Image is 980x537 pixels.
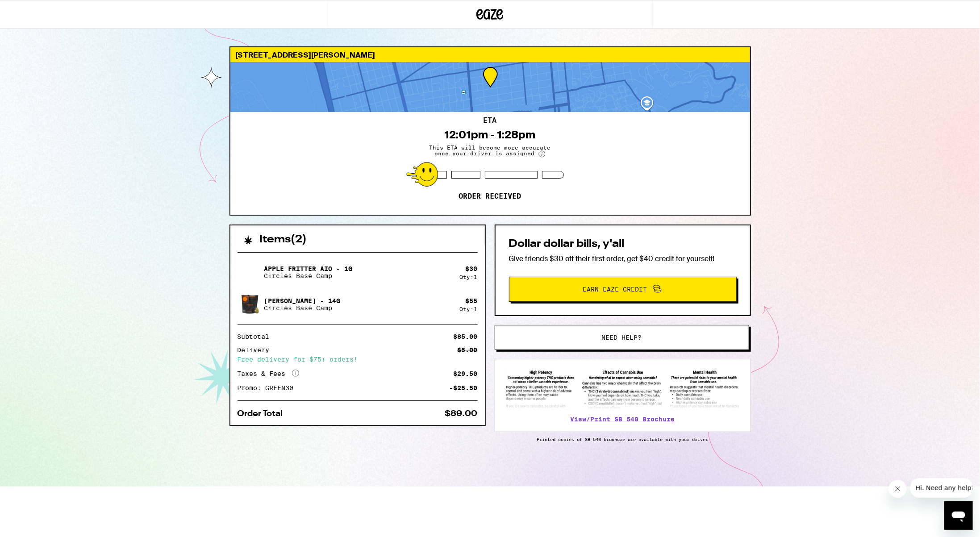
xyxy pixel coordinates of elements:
img: Gush Rush - 14g [238,292,263,317]
h2: Items ( 2 ) [260,234,307,245]
div: Qty: 1 [460,306,478,312]
p: Circles Base Camp [264,304,341,312]
a: View/Print SB 540 Brochure [571,416,675,423]
button: Need help? [495,325,749,350]
iframe: Close message [889,480,907,498]
div: $29.50 [454,370,478,377]
span: This ETA will become more accurate once your driver is assigned [423,145,557,158]
p: Printed copies of SB-540 brochure are available with your driver [495,437,751,442]
p: [PERSON_NAME] - 14g [264,297,341,304]
div: Subtotal [238,333,276,340]
iframe: Button to launch messaging window [944,501,973,530]
div: $85.00 [454,333,478,340]
iframe: Message from company [910,478,973,498]
div: [STREET_ADDRESS][PERSON_NAME] [230,47,750,62]
div: $89.00 [445,410,478,418]
div: 12:01pm - 1:28pm [445,129,536,141]
div: $ 55 [466,297,478,304]
div: Free delivery for $75+ orders! [238,356,478,362]
div: Taxes & Fees [238,370,299,378]
img: Apple Fritter AIO - 1g [238,260,263,285]
div: Qty: 1 [460,274,478,280]
p: Circles Base Camp [264,272,353,279]
h2: ETA [484,117,497,124]
div: Order Total [238,410,289,418]
span: Hi. Need any help? [5,6,64,13]
div: $ 30 [466,265,478,272]
button: Earn Eaze Credit [509,277,737,302]
img: SB 540 Brochure preview [504,368,742,410]
div: $5.00 [458,347,478,353]
div: -$25.50 [450,385,478,391]
p: Apple Fritter AIO - 1g [264,265,353,272]
span: Earn Eaze Credit [583,286,647,292]
p: Order received [459,192,521,201]
div: Delivery [238,347,276,353]
h2: Dollar dollar bills, y'all [509,239,737,250]
p: Give friends $30 off their first order, get $40 credit for yourself! [509,254,737,263]
span: Need help? [602,334,642,341]
div: Promo: GREEN30 [238,385,300,391]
